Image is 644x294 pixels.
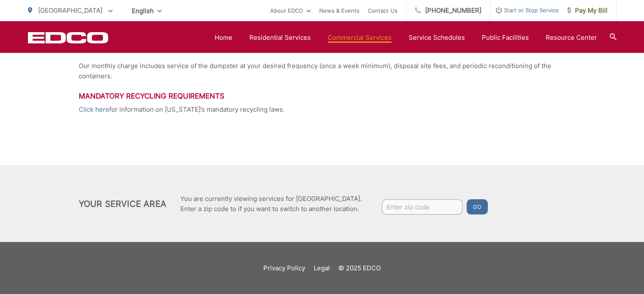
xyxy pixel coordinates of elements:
button: Go [467,199,488,214]
span: [GEOGRAPHIC_DATA] [38,6,102,14]
h2: Your Service Area [79,199,166,209]
a: Legal [314,263,330,273]
a: Residential Services [249,33,311,43]
a: Home [215,33,232,43]
input: Enter zip code [382,199,462,214]
span: Pay My Bill [567,5,608,16]
a: Public Facilities [482,33,529,43]
a: EDCD logo. Return to the homepage. [28,32,108,44]
p: Our monthly charge includes service of the dumpster at your desired frequency (once a week minimu... [79,61,566,81]
p: © 2025 EDCO [338,263,381,273]
a: Contact Us [368,5,398,16]
a: Click here [79,104,109,115]
p: for information on [US_STATE]’s mandatory recycling laws. [79,104,566,115]
a: News & Events [319,5,359,16]
a: Service Schedules [409,33,465,43]
a: Privacy Policy [263,263,305,273]
h3: Mandatory Recycling Requirements [79,92,566,100]
p: You are currently viewing services for [GEOGRAPHIC_DATA]. Enter a zip code to if you want to swit... [180,194,362,214]
a: Commercial Services [328,33,392,43]
span: English [125,3,168,18]
a: Resource Center [546,33,597,43]
a: About EDCO [270,5,311,16]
